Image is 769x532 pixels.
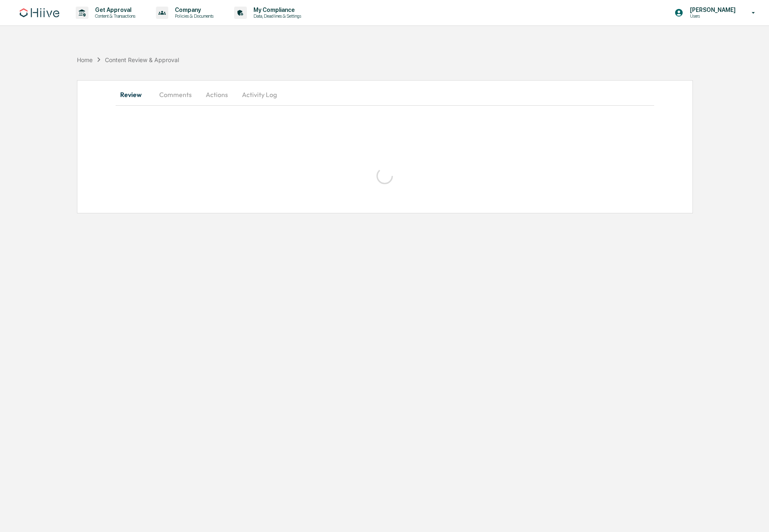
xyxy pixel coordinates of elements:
p: Users [683,13,740,19]
img: logo [20,8,59,17]
button: Actions [198,85,235,104]
p: My Compliance [247,7,305,13]
button: Activity Log [235,85,283,104]
p: Policies & Documents [168,13,218,19]
p: [PERSON_NAME] [683,7,740,13]
div: Home [77,56,93,63]
p: Company [168,7,218,13]
p: Get Approval [88,7,139,13]
button: Review [116,85,153,104]
p: Content & Transactions [88,13,139,19]
p: Data, Deadlines & Settings [247,13,305,19]
div: secondary tabs example [116,85,654,104]
button: Comments [153,85,198,104]
div: Content Review & Approval [105,56,179,63]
